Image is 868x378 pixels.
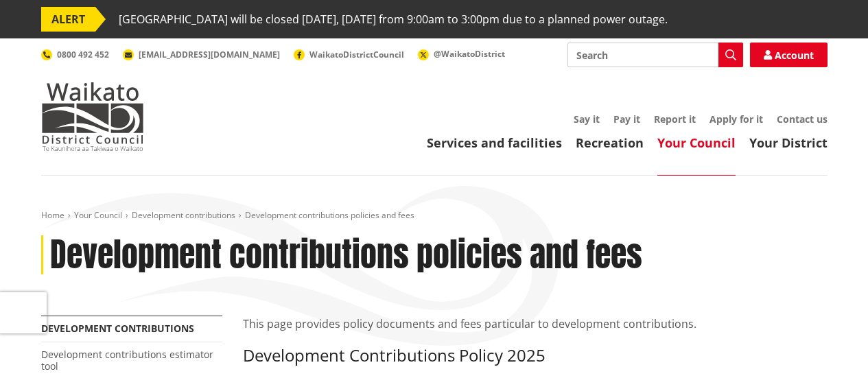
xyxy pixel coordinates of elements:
[74,209,122,221] a: Your Council
[434,48,505,60] span: @WaikatoDistrict
[576,134,644,151] a: Recreation
[123,49,280,60] a: [EMAIL_ADDRESS][DOMAIN_NAME]
[41,7,95,32] span: ALERT
[427,134,562,151] a: Services and facilities
[777,113,828,126] a: Contact us
[57,49,109,60] span: 0800 492 452
[132,209,235,221] a: Development contributions
[139,49,280,60] span: [EMAIL_ADDRESS][DOMAIN_NAME]
[41,49,109,60] a: 0800 492 452
[418,48,505,60] a: @WaikatoDistrict
[50,235,642,275] h1: Development contributions policies and fees
[613,113,640,126] a: Pay it
[709,113,763,126] a: Apply for it
[574,113,600,126] a: Say it
[41,209,64,221] a: Home
[119,7,668,32] span: [GEOGRAPHIC_DATA] will be closed [DATE], [DATE] from 9:00am to 3:00pm due to a planned power outage.
[749,134,828,151] a: Your District
[243,316,828,332] p: This page provides policy documents and fees particular to development contributions.
[750,43,828,67] a: Account
[41,210,828,222] nav: breadcrumb
[294,49,404,60] a: WaikatoDistrictCouncil
[41,82,144,151] img: Waikato District Council - Te Kaunihera aa Takiwaa o Waikato
[41,322,194,335] a: Development contributions
[657,134,736,151] a: Your Council
[309,49,404,60] span: WaikatoDistrictCouncil
[654,113,696,126] a: Report it
[567,43,743,67] input: Search input
[243,346,828,366] h3: Development Contributions Policy 2025
[245,209,414,221] span: Development contributions policies and fees
[41,348,213,373] a: Development contributions estimator tool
